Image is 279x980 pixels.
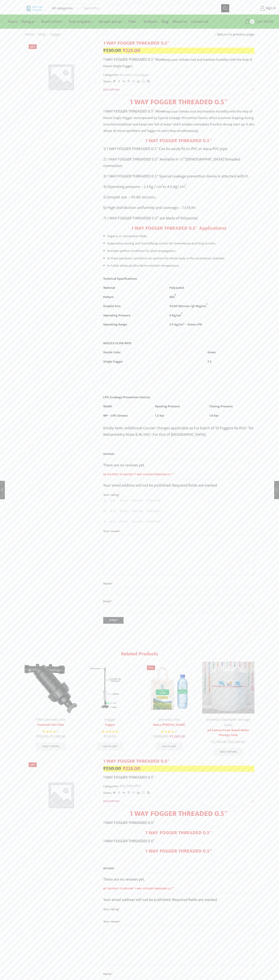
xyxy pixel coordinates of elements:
[103,85,254,95] a: Description
[103,46,106,55] span: ₹
[103,907,254,912] label: Your rating
[233,18,273,25] a: 0 Cart ₹0.00
[29,762,37,767] span: Sale
[25,722,77,727] a: Domestic RO Filter
[147,665,155,670] span: Sale
[103,764,121,773] bdi: 250.00
[103,791,112,795] span: Share:
[103,146,254,152] p: 1) 1 WAY FOGGER THREADED 0.5″ Can be easily fit on PVC or Aqua PVC pipe.
[153,734,168,740] bdi: 3,500.00
[103,359,123,364] strong: Single Fogger
[103,350,121,355] strong: Nozzle Color
[103,108,254,134] p: 1 WAY FOGGER THREADED 0.5″ Now
[103,79,112,84] span: Share:
[123,764,140,773] bdi: 225.00
[206,717,227,723] a: Domestic Use
[103,972,254,977] label: Name
[110,519,116,524] a: 2 of 5 stars
[103,452,254,459] h2: Reviews
[103,303,121,309] strong: Droplet Size
[103,56,254,69] p: 1 WAY FOGGER THREADED 0.5″ Now
[103,866,254,874] h2: Reviews
[36,734,38,740] span: ₹
[103,848,254,854] h3: 1 WAY FOGGER THREADED 0.5″
[103,204,254,211] p: 6) High distribution uniformity and coverage – 7.5 lit/hr.
[50,32,61,37] a: Fogger
[159,717,180,723] a: Domestic Use
[121,650,158,658] span: Related products
[202,717,255,728] div: ,
[25,40,97,113] img: Placeholder
[206,302,207,306] sup: 2
[103,799,119,804] span: Description
[103,581,254,586] label: Name
[107,241,254,246] li: Evaporative cooling and humidifying control for Greenhouse and long tunnels.
[185,183,186,187] sup: 2
[103,797,254,806] a: Description
[119,498,128,503] a: 3 of 5 stars
[200,659,257,758] div: 4 / 6
[103,764,106,773] span: ₹
[119,509,128,513] a: 3 of 5 stars
[211,739,213,745] span: ₹
[155,413,164,418] strong: 1.5 bar
[103,784,141,789] span: Categories: ,
[25,32,61,37] nav: Breadcrumb
[103,341,131,346] strong: NOZZLE FLOW RATE
[161,183,163,187] sup: 2
[103,887,254,894] span: Be the first to review “1 WAY FOGGER THREADED 0.5″”
[25,758,97,831] img: Placeholder
[156,742,182,751] a: Add to cart: “Heera Vermi Nursery”
[213,748,243,756] a: Select options for “Jal Samrat Foam Based Water Storage Tank”
[103,395,150,400] strong: LPD (Leakage Prevention Device)
[103,156,254,169] p: 2) 1 WAY FOGGER THREADED 0.5″ Available in ½’’ [DEMOGRAPHIC_DATA] threaded connection.
[36,717,44,723] a: Filter
[170,734,185,740] bdi: 3,000.00
[103,809,254,818] h1: 1 WAY FOGGER THREADED 0.5″
[25,32,34,37] a: Home
[45,717,66,723] a: Domestic Use
[38,32,46,37] a: Shop
[161,730,175,734] span: Rated out of 5
[134,784,141,789] a: फॉगर
[102,730,118,734] div: Rated 5.00 out of 5
[25,717,77,722] div: ,
[207,350,216,355] strong: Green
[50,734,66,740] bdi: 2,000.00
[50,734,52,740] span: ₹
[103,519,106,524] a: 1 of 5 stars
[103,215,254,221] p: 7) 1 WAY FOGGER THREADED 0.5″ are Made of Polyacetal.
[132,498,143,503] a: 4 of 5 stars
[119,72,138,77] a: Domestic Use
[103,285,115,290] strong: Material
[103,472,254,480] span: Be the first to review “1 WAY FOGGER THREADED 0.5″”
[107,263,254,269] li: In Cattle sheds, poultry farms maintain temperature.
[103,819,254,826] p: 1 WAY FOGGER THREADED 0.5″
[107,233,254,239] li: Organic or Convention fields.
[110,509,116,513] a: 2 of 5 stars
[103,322,127,327] strong: Operating Range
[123,46,140,55] bdi: 225.00
[103,87,119,92] span: Description
[254,19,262,24] span: Cart
[250,19,254,24] span: 0
[103,462,254,468] p: There are no reviews yet.
[107,248,254,254] li: Provides perfect conditions for plant propagation.
[103,758,254,764] h1: 1 WAY FOGGER THREADED 0.5″
[147,498,161,503] a: 5 of 5 stars
[103,294,114,300] strong: Pattern
[103,138,254,144] h2: 1 WAY FOGGER THREADED 0.5″
[97,742,123,751] a: Add to cart: “Fogger”
[263,19,265,25] span: ₹
[119,519,128,524] a: 3 of 5 stars
[25,734,77,739] span: –
[25,661,77,714] img: Y-Type-Filter
[169,285,184,290] strong: Polyacetal
[143,661,195,714] img: Heera Vermi Nursery
[6,17,20,26] a: Home
[189,17,210,26] a: Contact Us
[103,313,130,318] strong: Operating Pressure
[153,734,155,740] span: ₹
[103,529,254,534] label: Your review
[103,413,128,418] strong: MP – LPD (Green)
